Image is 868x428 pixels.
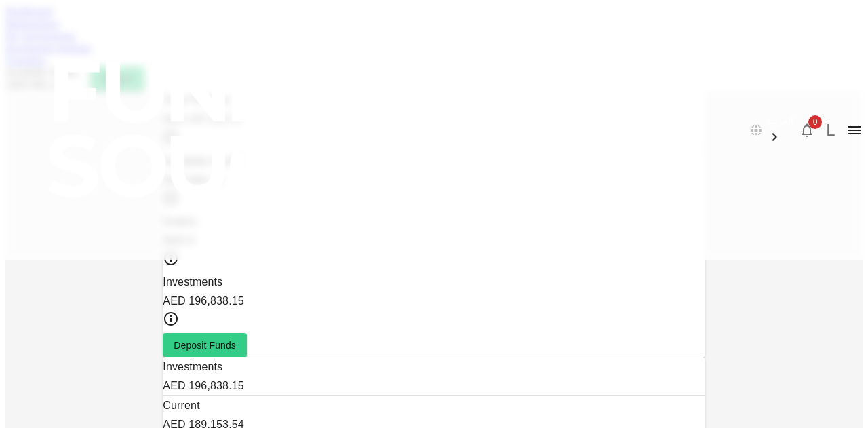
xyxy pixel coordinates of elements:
span: Investments [163,276,222,288]
div: AED 196,838.15 [163,376,705,395]
button: Deposit Funds [163,333,247,357]
span: 0 [808,115,822,129]
span: العربية [766,115,793,126]
button: L [821,120,841,140]
div: AED 196,838.15 [163,292,705,311]
span: Investments [163,361,222,372]
span: Current [163,400,199,411]
button: 0 [793,117,821,144]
